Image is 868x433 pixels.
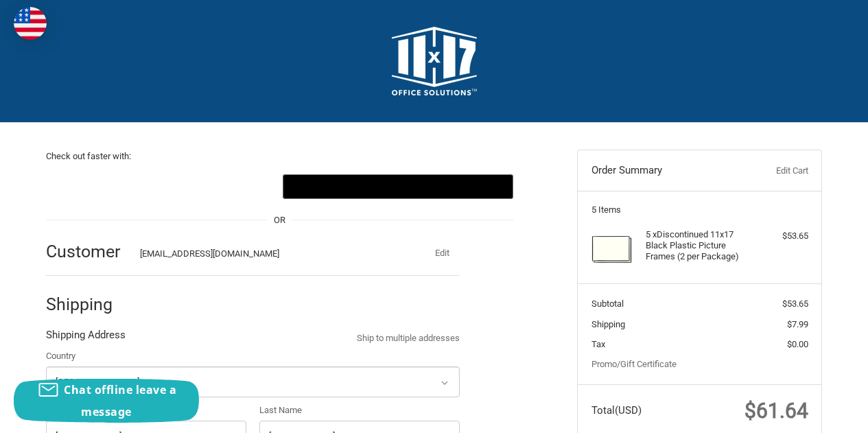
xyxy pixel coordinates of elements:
[787,319,808,329] span: $7.99
[744,399,808,423] span: $61.64
[46,241,126,262] h2: Customer
[64,382,176,419] span: Chat offline leave a message
[46,294,126,315] h2: Shipping
[591,404,642,417] span: Total (USD)
[46,174,277,199] iframe: PayPal-paypal
[787,339,808,349] span: $0.00
[46,150,513,163] p: Check out faster with:
[754,229,808,243] div: $53.65
[267,213,292,227] span: OR
[740,164,808,178] a: Edit Cart
[46,327,126,349] legend: Shipping Address
[782,299,808,309] span: $53.65
[424,244,460,263] button: Edit
[140,247,398,261] div: [EMAIL_ADDRESS][DOMAIN_NAME]
[357,331,460,345] a: Ship to multiple addresses
[283,174,514,199] button: Google Pay
[259,403,460,417] label: Last Name
[591,359,677,369] a: Promo/Gift Certificate
[392,27,477,95] img: 11x17.com
[591,204,808,215] h3: 5 Items
[591,164,740,178] h3: Order Summary
[46,349,460,363] label: Country
[14,7,47,40] img: duty and tax information for United States
[591,299,624,309] span: Subtotal
[646,229,751,263] h4: 5 x Discontinued 11x17 Black Plastic Picture Frames (2 per Package)
[591,319,625,329] span: Shipping
[591,339,605,349] span: Tax
[14,379,199,423] button: Chat offline leave a message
